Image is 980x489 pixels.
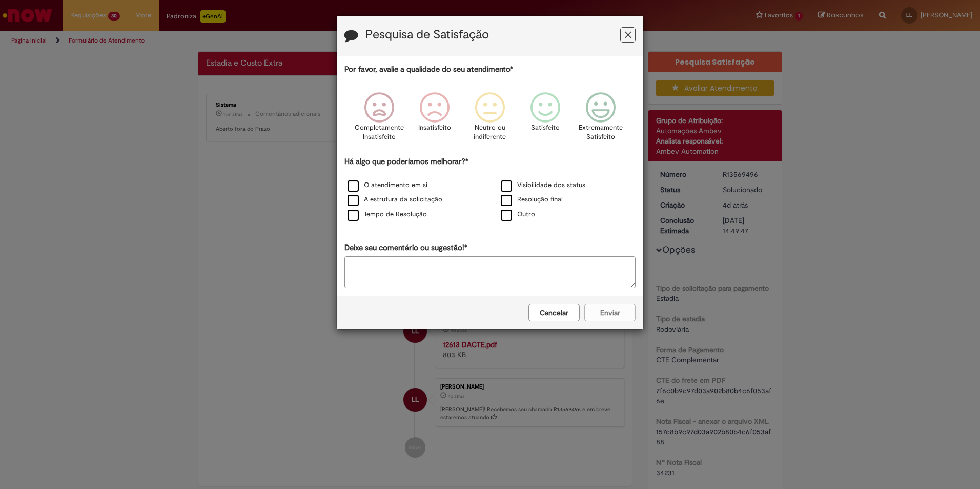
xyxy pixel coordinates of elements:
[501,180,585,190] label: Visibilidade dos status
[344,242,467,253] label: Deixe seu comentário ou sugestão!*
[528,304,580,321] button: Cancelar
[409,85,461,155] div: Insatisfeito
[348,210,427,219] label: Tempo de Resolução
[365,28,489,42] label: Pesquisa de Satisfação
[353,85,405,155] div: Completamente Insatisfeito
[344,64,513,75] label: Por favor, avalie a qualidade do seu atendimento*
[418,123,451,133] p: Insatisfeito
[519,85,571,155] div: Satisfeito
[472,123,508,142] p: Neutro ou indiferente
[355,123,404,142] p: Completamente Insatisfeito
[575,85,627,155] div: Extremamente Satisfeito
[348,180,427,190] label: O atendimento em si
[579,123,623,142] p: Extremamente Satisfeito
[501,210,535,219] label: Outro
[348,195,442,205] label: A estrutura da solicitação
[501,195,563,205] label: Resolução final
[531,123,560,133] p: Satisfeito
[464,85,516,155] div: Neutro ou indiferente
[344,156,636,222] div: Há algo que poderíamos melhorar?*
